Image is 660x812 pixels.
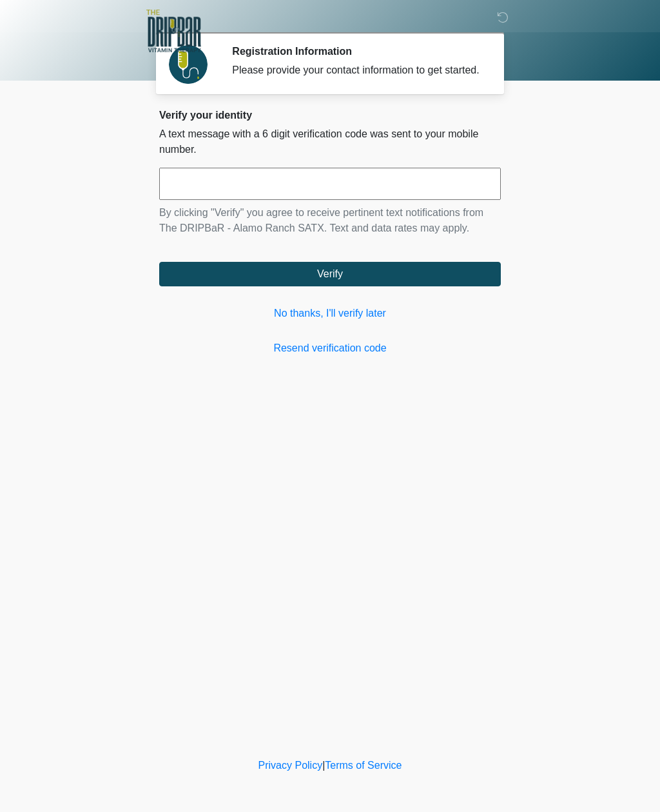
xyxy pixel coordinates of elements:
[159,126,501,157] p: A text message with a 6 digit verification code was sent to your mobile number.
[169,45,208,84] img: Agent Avatar
[159,262,501,286] button: Verify
[325,760,402,771] a: Terms of Service
[232,63,481,78] div: Please provide your contact information to get started.
[159,306,501,321] a: No thanks, I'll verify later
[146,10,201,52] img: The DRIPBaR - Alamo Ranch SATX Logo
[322,760,325,771] a: |
[159,341,501,356] a: Resend verification code
[159,109,501,121] h2: Verify your identity
[258,760,323,771] a: Privacy Policy
[159,205,501,236] p: By clicking "Verify" you agree to receive pertinent text notifications from The DRIPBaR - Alamo R...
